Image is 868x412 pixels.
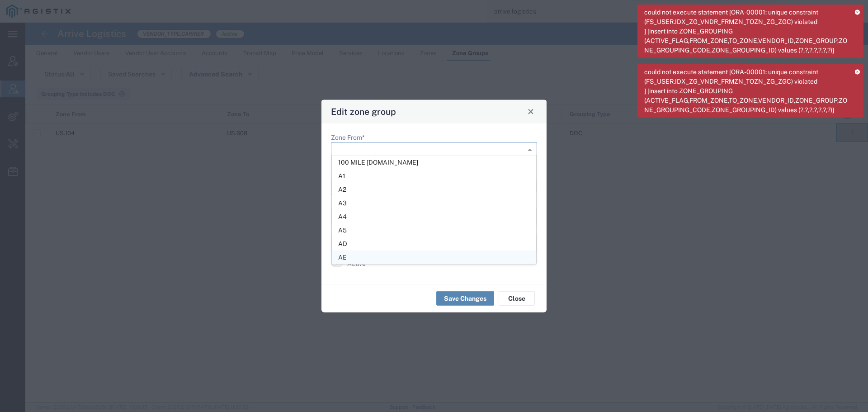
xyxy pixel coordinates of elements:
[644,8,849,55] span: could not execute statement [ORA-00001: unique constraint (FS_USER.IDX_ZG_VNDR_FRMZN_TOZN_ZG_ZGC)...
[338,172,345,179] span: A1
[331,105,396,118] h4: Edit zone group
[338,158,418,166] span: 100 MILE [DOMAIN_NAME]
[338,253,347,260] span: AE
[499,291,535,306] button: Close
[644,67,849,115] span: could not execute statement [ORA-00001: unique constraint (FS_USER.IDX_ZG_VNDR_FRMZN_TOZN_ZG_ZGC)...
[338,240,347,247] span: AD
[338,213,347,220] span: A4
[338,199,347,206] span: A3
[332,155,536,264] div: Options List
[436,291,494,306] button: Save Changes
[331,133,365,142] label: Zone From
[338,185,346,193] span: A2
[331,156,537,163] div: This field is required
[331,170,357,179] label: Zone To
[338,226,347,233] span: A5
[331,193,537,200] div: This field is required
[524,105,537,118] button: Close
